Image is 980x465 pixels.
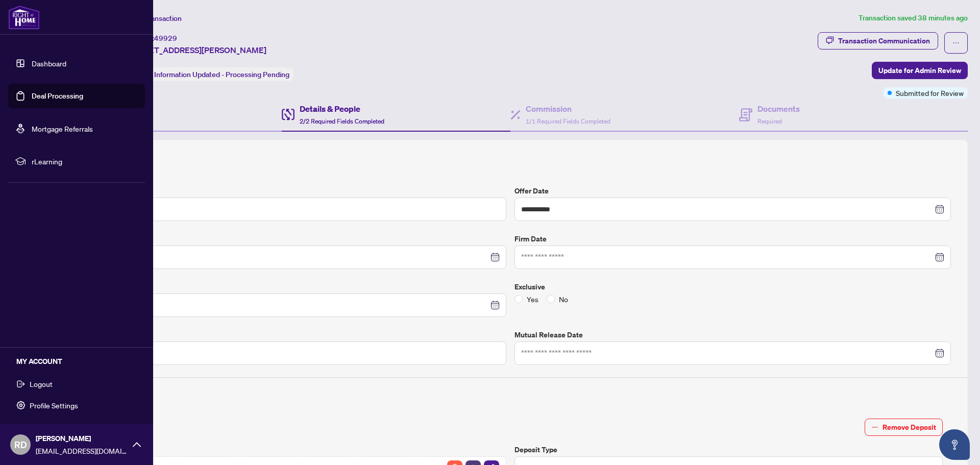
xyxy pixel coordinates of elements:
h5: MY ACCOUNT [16,356,145,367]
h4: Details & People [300,103,384,115]
label: Sold Price [70,185,506,197]
label: Mutual Release Date [514,329,951,340]
span: Update for Admin Review [878,62,961,79]
button: Update for Admin Review [872,62,968,79]
span: Submitted for Review [896,87,964,99]
label: Unit/Lot Number [70,329,506,340]
h4: Commission [526,103,610,115]
label: Offer Date [514,185,951,197]
a: Mortgage Referrals [32,124,93,133]
span: [PERSON_NAME] [36,433,128,444]
span: Information Updated - Processing Pending [154,70,289,79]
button: Open asap [939,429,970,460]
span: ellipsis [952,39,960,46]
div: Status: [127,67,293,81]
article: Transaction saved 38 minutes ago [859,12,968,24]
span: 49929 [154,34,177,43]
button: Profile Settings [8,397,145,414]
span: Logout [30,376,53,392]
h2: Trade Details [70,157,951,173]
label: Conditional Date [70,281,506,292]
span: minus [871,424,878,431]
span: [STREET_ADDRESS][PERSON_NAME] [127,44,266,56]
img: logo [8,5,40,30]
span: No [555,293,572,305]
label: Deposit Type [514,444,943,455]
span: [EMAIL_ADDRESS][DOMAIN_NAME] [36,445,128,456]
label: Exclusive [514,281,951,292]
span: RD [14,437,27,452]
span: Required [757,117,782,125]
label: Closing Date [70,233,506,244]
label: Firm Date [514,233,951,244]
button: Logout [8,375,145,393]
div: Transaction Communication [838,33,930,49]
button: Transaction Communication [818,32,938,50]
span: 2/2 Required Fields Completed [300,117,384,125]
a: Dashboard [32,59,66,68]
h4: Deposit [70,386,951,398]
span: Yes [523,293,543,305]
span: 1/1 Required Fields Completed [526,117,610,125]
span: rLearning [32,156,138,167]
span: View Transaction [127,14,182,23]
span: Profile Settings [30,397,78,413]
h4: Documents [757,103,800,115]
a: Deal Processing [32,91,83,101]
button: Remove Deposit [865,419,943,436]
label: Deposit Upload [78,444,506,455]
span: Remove Deposit [883,419,936,435]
